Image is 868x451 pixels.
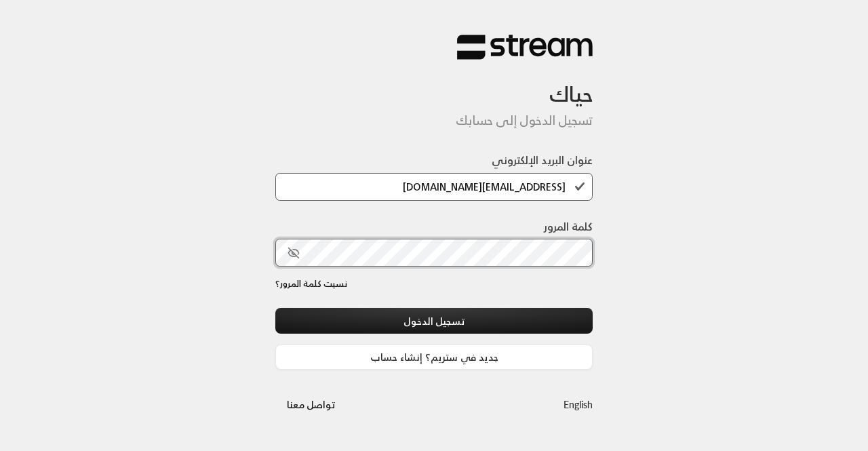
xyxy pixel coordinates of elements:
a: تواصل معنا [275,396,347,413]
input: اكتب بريدك الإلكتروني هنا [275,173,593,201]
button: تسجيل الدخول [275,308,593,333]
a: نسيت كلمة المرور؟ [275,277,347,291]
a: English [564,392,593,417]
h5: تسجيل الدخول إلى حسابك [275,113,593,128]
a: جديد في ستريم؟ إنشاء حساب [275,345,593,370]
button: تواصل معنا [275,392,347,417]
img: Stream Logo [457,34,593,60]
label: كلمة المرور [544,218,593,235]
label: عنوان البريد الإلكتروني [492,152,593,168]
button: toggle password visibility [282,241,305,264]
h3: حياك [275,60,593,107]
